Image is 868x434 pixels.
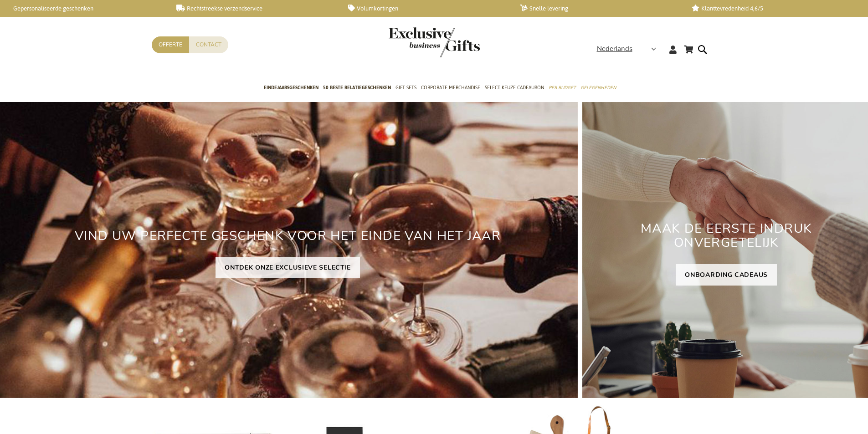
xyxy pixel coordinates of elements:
[395,77,416,100] a: Gift Sets
[389,27,434,57] a: store logo
[389,27,480,57] img: Exclusive Business gifts logo
[485,83,544,92] span: Select Keuze Cadeaubon
[216,257,360,278] a: ONTDEK ONZE EXCLUSIEVE SELECTIE
[264,77,318,100] a: Eindejaarsgeschenken
[549,77,576,100] a: Per Budget
[152,36,189,53] a: Offerte
[176,5,334,12] a: Rechtstreekse verzendservice
[5,5,162,12] a: Gepersonaliseerde geschenken
[485,77,544,100] a: Select Keuze Cadeaubon
[348,5,505,12] a: Volumkortingen
[421,77,480,100] a: Corporate Merchandise
[323,83,391,92] span: 50 beste relatiegeschenken
[520,5,677,12] a: Snelle levering
[597,44,632,54] span: Nederlands
[189,36,228,53] a: Contact
[692,5,849,12] a: Klanttevredenheid 4,6/5
[395,83,416,92] span: Gift Sets
[676,264,777,286] a: ONBOARDING CADEAUS
[421,83,480,92] span: Corporate Merchandise
[549,83,576,92] span: Per Budget
[580,83,616,92] span: Gelegenheden
[323,77,391,100] a: 50 beste relatiegeschenken
[264,83,318,92] span: Eindejaarsgeschenken
[580,77,616,100] a: Gelegenheden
